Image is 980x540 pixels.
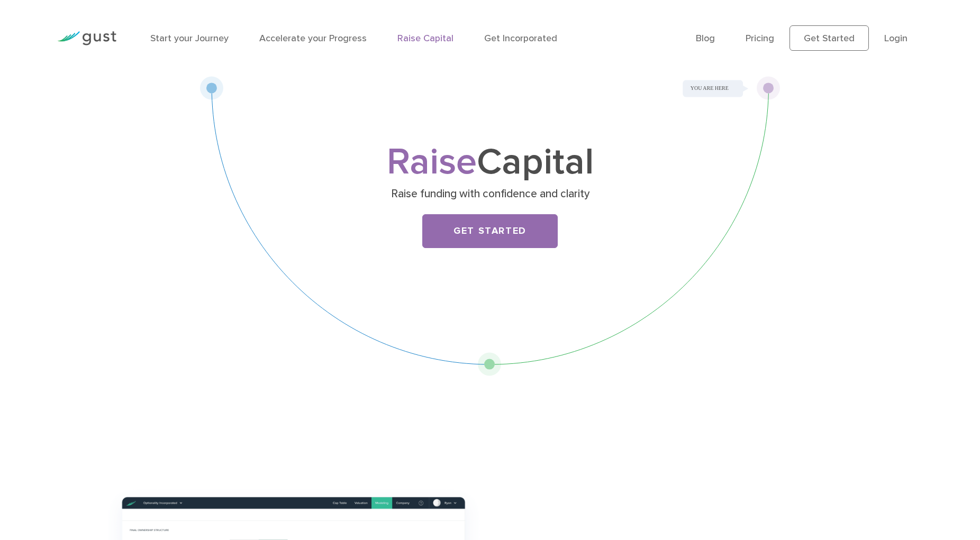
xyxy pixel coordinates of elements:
a: Accelerate your Progress [259,33,367,44]
a: Pricing [746,33,774,44]
a: Get Started [422,214,558,248]
a: Start your Journey [150,33,229,44]
a: Get Incorporated [484,33,557,44]
a: Blog [696,33,715,44]
h1: Capital [281,145,699,179]
a: Login [884,33,908,44]
a: Raise Capital [397,33,453,44]
span: Raise [387,140,477,184]
p: Raise funding with confidence and clarity [285,187,695,202]
img: Gust Logo [57,31,116,45]
a: Get Started [790,25,869,51]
